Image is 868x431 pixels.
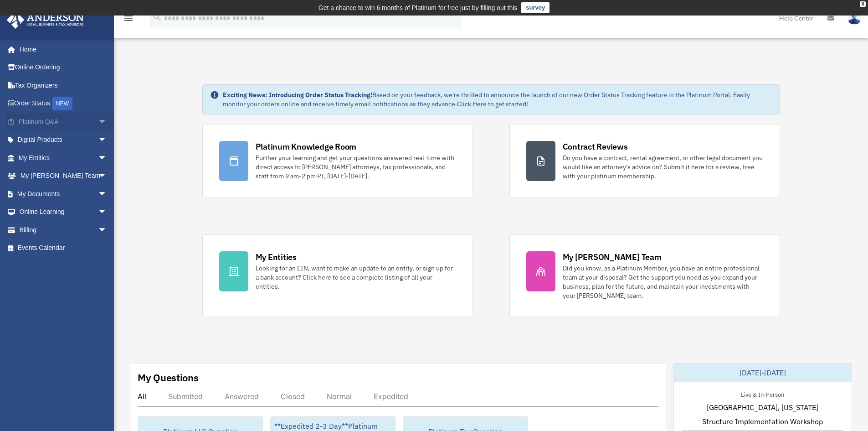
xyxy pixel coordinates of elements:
[734,389,791,399] div: Live & In-Person
[674,363,852,382] div: [DATE]-[DATE]
[98,113,116,131] span: arrow_drop_down
[847,11,861,25] img: User Pic
[152,12,162,22] i: search
[256,153,456,181] div: Further your learning and get your questions answered real-time with direct access to [PERSON_NAM...
[98,149,116,167] span: arrow_drop_down
[702,416,823,427] span: Structure Implementation Workshop
[563,251,662,263] div: My [PERSON_NAME] Team
[6,149,121,167] a: My Entitiesarrow_drop_down
[509,124,780,198] a: Contract Reviews Do you have a contract, rental agreement, or other legal document you would like...
[123,16,134,24] a: menu
[6,131,121,149] a: Digital Productsarrow_drop_down
[6,113,121,131] a: Platinum Q&Aarrow_drop_down
[707,402,818,413] span: [GEOGRAPHIC_DATA], [US_STATE]
[4,11,87,29] img: Anderson Advisors Platinum Portal
[327,392,352,401] div: Normal
[223,91,372,99] strong: Exciting News: Introducing Order Status Tracking!
[6,58,121,77] a: Online Ordering
[457,100,528,108] a: Click Here to get started!
[123,13,134,24] i: menu
[6,40,116,58] a: Home
[98,131,116,150] span: arrow_drop_down
[98,221,116,239] span: arrow_drop_down
[509,234,780,317] a: My [PERSON_NAME] Team Did you know, as a Platinum Member, you have an entire professional team at...
[860,1,866,7] div: close
[563,264,763,300] div: Did you know, as a Platinum Member, you have an entire professional team at your disposal? Get th...
[138,371,199,384] div: My Questions
[225,392,259,401] div: Answered
[98,185,116,203] span: arrow_drop_down
[6,221,121,239] a: Billingarrow_drop_down
[202,124,473,198] a: Platinum Knowledge Room Further your learning and get your questions answered real-time with dire...
[6,239,121,257] a: Events Calendar
[6,76,121,94] a: Tax Organizers
[138,392,146,401] div: All
[563,141,628,152] div: Contract Reviews
[168,392,203,401] div: Submitted
[318,2,518,13] div: Get a chance to win 6 months of Platinum for free just by filling out this
[374,392,408,401] div: Expedited
[256,251,297,263] div: My Entities
[202,234,473,317] a: My Entities Looking for an EIN, want to make an update to an entity, or sign up for a bank accoun...
[521,2,550,13] a: survey
[98,203,116,222] span: arrow_drop_down
[223,90,772,109] div: Based on your feedback, we're thrilled to announce the launch of our new Order Status Tracking fe...
[98,167,116,186] span: arrow_drop_down
[52,97,72,110] div: NEW
[563,153,763,181] div: Do you have a contract, rental agreement, or other legal document you would like an attorney's ad...
[6,94,121,113] a: Order StatusNEW
[256,264,456,291] div: Looking for an EIN, want to make an update to an entity, or sign up for a bank account? Click her...
[6,167,121,185] a: My [PERSON_NAME] Teamarrow_drop_down
[6,203,121,221] a: Online Learningarrow_drop_down
[281,392,305,401] div: Closed
[256,141,357,152] div: Platinum Knowledge Room
[6,185,121,203] a: My Documentsarrow_drop_down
